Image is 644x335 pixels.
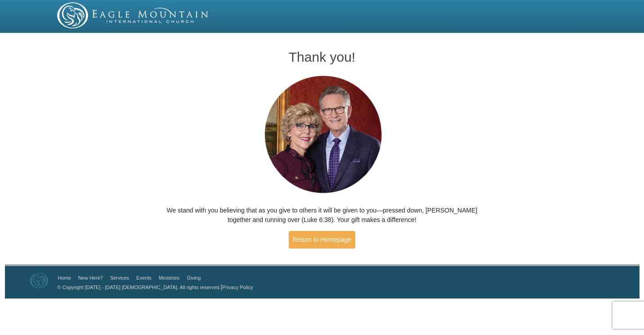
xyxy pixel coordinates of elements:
[166,206,479,225] p: We stand with you believing that as you give to others it will be given to you—pressed down, [PER...
[166,50,479,64] h1: Thank you!
[58,275,71,281] a: Home
[110,275,129,281] a: Services
[57,2,209,28] img: EMIC
[289,231,355,249] a: Return to Homepage
[78,275,103,281] a: New Here?
[159,275,179,281] a: Ministries
[58,285,221,290] a: © Copyright [DATE] - [DATE] [DEMOGRAPHIC_DATA]. All rights reserved.
[222,285,253,290] a: Privacy Policy
[256,73,389,197] img: Pastors George and Terri Pearsons
[187,275,201,281] a: Giving
[30,273,48,288] img: Eagle Mountain International Church
[136,275,152,281] a: Events
[54,282,253,292] p: |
